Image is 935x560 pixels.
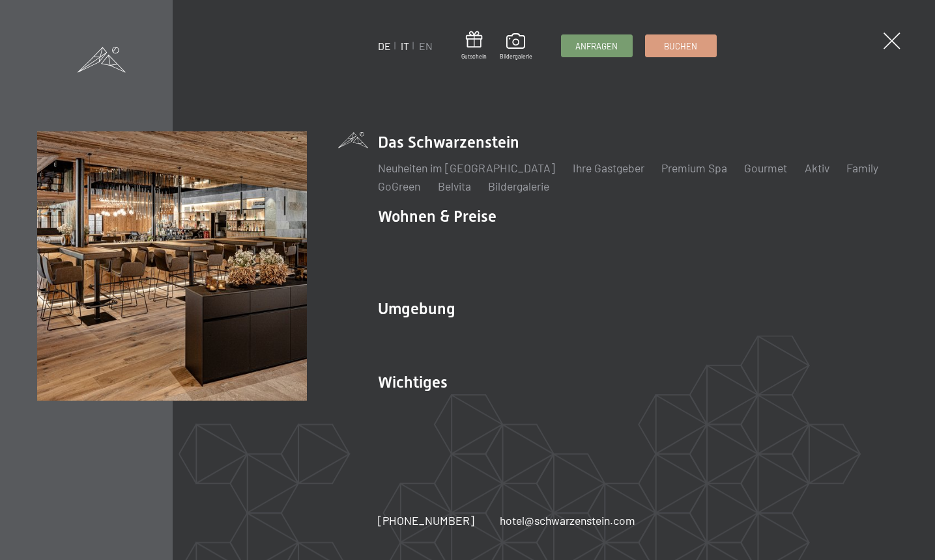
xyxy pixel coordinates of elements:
a: Neuheiten im [GEOGRAPHIC_DATA] [378,161,555,175]
a: EN [419,40,433,52]
a: Bildergalerie [500,33,532,60]
a: Family [846,161,878,175]
a: IT [401,40,409,52]
a: Buchen [646,35,716,57]
span: Bildergalerie [500,53,532,60]
a: [PHONE_NUMBER] [378,513,474,529]
span: [PHONE_NUMBER] [378,513,474,527]
a: DE [378,40,391,52]
span: Gutschein [461,53,487,60]
a: Aktiv [805,161,829,175]
a: Ihre Gastgeber [573,161,644,175]
a: Anfragen [562,35,632,57]
span: Anfragen [575,40,618,52]
a: Belvita [438,179,471,193]
a: hotel@schwarzenstein.com [500,513,635,529]
a: Bildergalerie [488,179,549,193]
a: Gutschein [461,31,487,60]
span: Buchen [664,40,697,52]
a: Gourmet [744,161,787,175]
a: Premium Spa [661,161,727,175]
a: GoGreen [378,179,420,193]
